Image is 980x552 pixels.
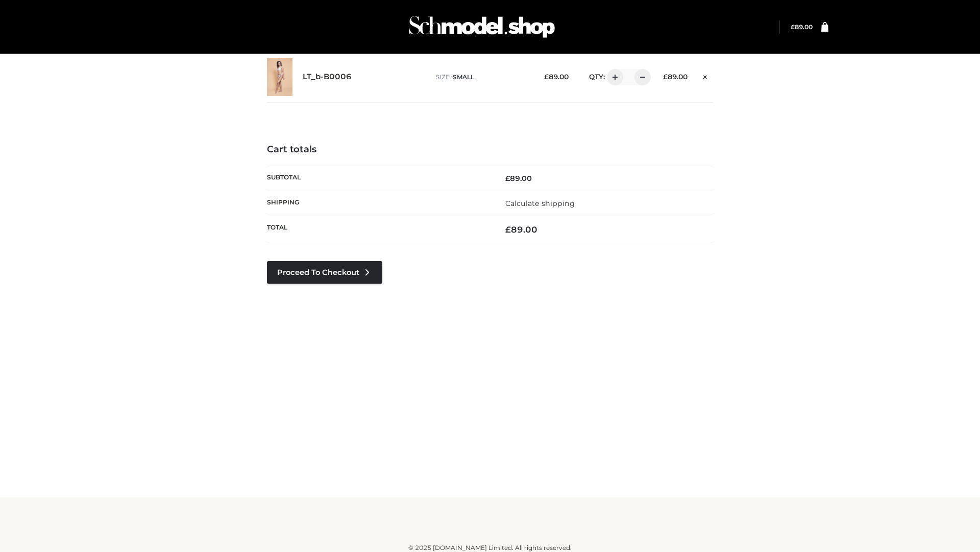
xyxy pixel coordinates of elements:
a: £89.00 [791,23,813,31]
bdi: 89.00 [791,23,813,31]
span: £ [544,73,549,81]
span: £ [791,23,795,31]
a: Calculate shipping [505,199,575,208]
th: Shipping [267,191,490,216]
span: £ [663,73,668,81]
span: SMALL [453,73,474,81]
p: size : [436,73,528,82]
a: LT_b-B0006 [303,72,352,82]
bdi: 89.00 [505,224,537,235]
img: LT_b-B0006 - SMALL [267,58,292,96]
bdi: 89.00 [505,174,532,183]
bdi: 89.00 [544,73,569,81]
h4: Cart totals [267,144,713,155]
th: Subtotal [267,166,490,191]
span: £ [505,174,510,183]
bdi: 89.00 [663,73,688,81]
img: Schmodel Admin 964 [405,7,558,47]
a: Remove this item [698,69,713,82]
div: QTY: [579,69,647,85]
span: £ [505,224,511,235]
a: Proceed to Checkout [267,261,382,284]
th: Total [267,216,490,243]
